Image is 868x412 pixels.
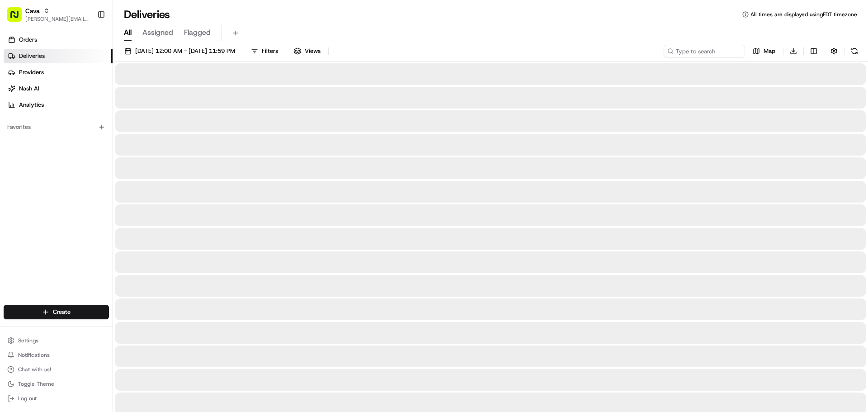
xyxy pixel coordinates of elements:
span: Filters [262,47,278,55]
span: Map [764,47,775,55]
button: Cava[PERSON_NAME][EMAIL_ADDRESS][PERSON_NAME][DOMAIN_NAME] [4,4,94,25]
span: All times are displayed using EDT timezone [750,11,857,18]
h1: Deliveries [124,7,170,22]
button: Cava [25,6,40,15]
a: Orders [4,33,113,47]
span: Providers [19,68,44,76]
button: Views [290,45,325,57]
span: Assigned [142,27,173,38]
a: Providers [4,65,113,80]
a: Nash AI [4,81,113,96]
button: Toggle Theme [4,378,109,390]
span: Orders [19,36,37,44]
span: [DATE] 12:00 AM - [DATE] 11:59 PM [135,47,235,55]
button: Log out [4,392,109,405]
div: Favorites [4,120,109,134]
button: Settings [4,334,109,347]
button: Refresh [848,45,861,57]
span: Chat with us! [18,366,51,373]
button: Chat with us! [4,363,109,376]
span: All [124,27,132,38]
a: Analytics [4,98,113,112]
span: Views [305,47,321,55]
span: Toggle Theme [18,380,54,388]
span: Settings [18,337,38,344]
span: Analytics [19,101,44,109]
input: Type to search [664,45,745,57]
span: Notifications [18,351,50,359]
span: Nash AI [19,85,39,93]
a: Deliveries [4,49,113,63]
span: Deliveries [19,52,45,60]
button: Map [749,45,779,57]
span: Create [53,308,71,316]
button: Create [4,305,109,319]
span: Flagged [184,27,211,38]
button: Filters [247,45,282,57]
button: Notifications [4,349,109,361]
button: [PERSON_NAME][EMAIL_ADDRESS][PERSON_NAME][DOMAIN_NAME] [25,15,90,23]
button: [DATE] 12:00 AM - [DATE] 11:59 PM [120,45,239,57]
span: Log out [18,395,37,402]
